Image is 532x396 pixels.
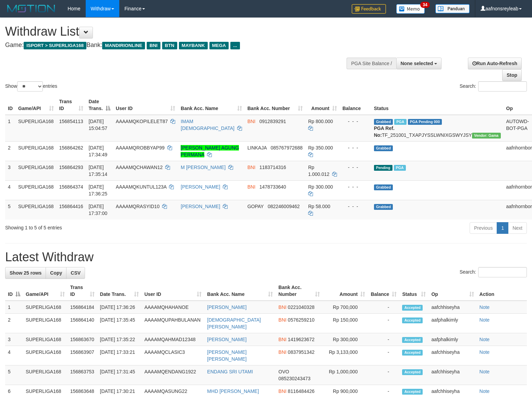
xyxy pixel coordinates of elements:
[308,184,333,190] span: Rp 300.000
[5,333,23,346] td: 3
[402,350,423,356] span: Accepted
[247,184,255,190] span: BNI
[323,301,368,314] td: Rp 700,000
[460,81,527,92] label: Search:
[278,369,289,374] span: OVO
[278,388,286,394] span: BNI
[5,115,15,142] td: 1
[116,204,160,209] span: AAAAMQRASYID10
[59,145,83,151] span: 156864262
[5,200,15,219] td: 5
[68,314,97,333] td: 156864140
[371,95,504,115] th: Status
[230,42,240,49] span: ...
[147,42,160,49] span: BNI
[17,81,43,92] select: Showentries
[247,204,264,209] span: GOPAY
[368,301,399,314] td: -
[394,119,406,125] span: Marked by aafchhiseyha
[480,388,490,394] a: Note
[5,161,15,180] td: 3
[402,389,423,395] span: Accepted
[480,317,490,323] a: Note
[15,161,57,180] td: SUPERLIGA168
[204,281,276,301] th: Bank Acc. Name: activate to sort column ascending
[5,95,15,115] th: ID
[46,267,66,279] a: Copy
[352,4,386,14] img: Feedback.jpg
[247,145,267,151] span: LINKAJA
[89,145,108,157] span: [DATE] 17:34:49
[288,349,315,355] span: Copy 0837951342 to clipboard
[5,180,15,200] td: 4
[347,58,396,69] div: PGA Site Balance /
[23,346,68,365] td: SUPERLIGA168
[59,184,83,190] span: 156864374
[278,337,286,342] span: BNI
[402,305,423,311] span: Accepted
[89,204,108,216] span: [DATE] 17:37:00
[394,165,406,171] span: Marked by aafchhiseyha
[278,317,286,323] span: BNI
[477,281,527,301] th: Action
[209,42,229,49] span: MEGA
[428,365,476,385] td: aafchhiseyha
[5,281,23,301] th: ID: activate to sort column descending
[97,365,142,385] td: [DATE] 17:31:45
[59,165,83,170] span: 156864293
[5,314,23,333] td: 2
[374,125,395,138] b: PGA Ref. No:
[480,369,490,374] a: Note
[89,165,108,177] span: [DATE] 17:35:14
[97,346,142,365] td: [DATE] 17:33:21
[374,119,393,125] span: Grabbed
[460,267,527,277] label: Search:
[178,95,244,115] th: Bank Acc. Name: activate to sort column ascending
[270,145,302,151] span: Copy 085767972688 to clipboard
[207,337,246,342] a: [PERSON_NAME]
[408,119,442,125] span: PGA Pending
[97,301,142,314] td: [DATE] 17:36:26
[374,145,393,151] span: Grabbed
[181,145,239,157] a: [PERSON_NAME] AGUNG PERMANA
[207,317,261,329] a: [DEMOGRAPHIC_DATA][PERSON_NAME]
[5,141,15,161] td: 2
[89,119,108,131] span: [DATE] 15:04:57
[24,42,86,49] span: ISPORT > SUPERLIGA168
[305,95,340,115] th: Amount: activate to sort column ascending
[288,337,315,342] span: Copy 1419623672 to clipboard
[374,184,393,190] span: Grabbed
[472,133,501,139] span: Vendor URL: https://trx31.1velocity.biz
[259,165,286,170] span: Copy 1183714316 to clipboard
[371,115,504,142] td: TF_251001_TXAPJYSSLWNIXGSWYJSY
[5,250,527,264] h1: Latest Withdraw
[15,180,57,200] td: SUPERLIGA168
[402,369,423,375] span: Accepted
[15,141,57,161] td: SUPERLIGA168
[23,333,68,346] td: SUPERLIGA168
[116,145,165,151] span: AAAAMQROBBYAP99
[142,281,204,301] th: User ID: activate to sort column ascending
[5,81,57,92] label: Show entries
[59,119,83,124] span: 156854113
[268,204,300,209] span: Copy 082246009462 to clipboard
[374,165,392,171] span: Pending
[68,365,97,385] td: 156863753
[57,95,86,115] th: Trans ID: activate to sort column ascending
[23,281,68,301] th: Game/API: activate to sort column ascending
[15,200,57,219] td: SUPERLIGA168
[207,388,259,394] a: MHD [PERSON_NAME]
[142,346,204,365] td: AAAAMQCLASIC3
[288,317,315,323] span: Copy 0576259210 to clipboard
[142,314,204,333] td: AAAAMQUPAHBULANAN
[68,281,97,301] th: Trans ID: activate to sort column ascending
[342,164,368,171] div: - - -
[428,301,476,314] td: aafchhiseyha
[340,95,371,115] th: Balance
[23,301,68,314] td: SUPERLIGA168
[428,281,476,301] th: Op: activate to sort column ascending
[179,42,208,49] span: MAYBANK
[396,58,442,69] button: None selected
[181,184,220,190] a: [PERSON_NAME]
[10,270,41,276] span: Show 25 rows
